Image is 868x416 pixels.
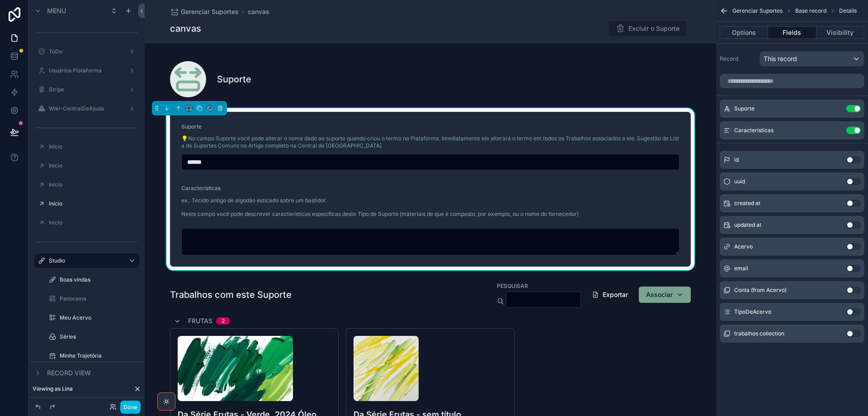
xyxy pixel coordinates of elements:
[734,330,784,337] span: trabalhos collection
[47,6,66,15] span: Menu
[33,385,73,392] span: Viewing as Lina
[764,54,797,63] span: This record
[49,48,121,55] label: ToDo
[248,7,269,16] a: canvas
[49,162,134,169] label: Início
[732,7,783,14] span: Gerenciar Suportes
[49,219,134,226] label: Início
[734,200,760,207] span: created at
[734,308,771,316] span: TipoDeAcervo
[816,26,864,39] button: Visibility
[734,265,748,272] span: email
[795,7,826,14] span: Base record
[60,295,134,302] label: Panorama
[734,156,739,163] span: id
[759,51,864,67] button: This record
[734,127,774,134] span: Características
[49,67,121,74] label: Usuários Plataforma
[170,22,201,35] h1: canvas
[47,368,91,378] span: Record view
[49,105,121,112] label: Wiki-CentralDeAjuda
[49,257,121,264] label: Studio
[734,221,761,229] span: updated at
[181,123,202,130] span: Suporte
[734,105,755,112] span: Suporte
[181,210,579,218] p: Neste campo você pode descrever características específicas deste Tipo de Suporte (materiais de q...
[734,287,787,294] span: Conta (from Acervo)
[49,181,134,188] label: Início
[734,178,745,185] span: uuid
[60,314,134,321] label: Meu Acervo
[181,7,239,16] span: Gerenciar Suportes
[49,86,121,93] label: Stripe
[49,143,134,150] label: Início
[49,200,134,207] label: Início
[170,7,239,16] a: Gerenciar Suportes
[720,26,768,39] button: Options
[120,401,141,414] button: Done
[720,55,756,62] label: Record
[181,185,221,191] span: Características
[60,352,134,359] label: Minha Trajetória
[734,243,753,250] span: Acervo
[768,26,816,39] button: Fields
[60,333,134,340] label: Séries
[60,276,134,283] label: Boas vindas
[839,7,857,14] span: Details
[181,135,679,149] a: 💡No campo Suporte você pode alterar o nome dado ao suporte quando criou o termo na Plataforma. Im...
[181,196,579,205] p: ex.: Tecido antigo de algodão esticado sobre um bastidor.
